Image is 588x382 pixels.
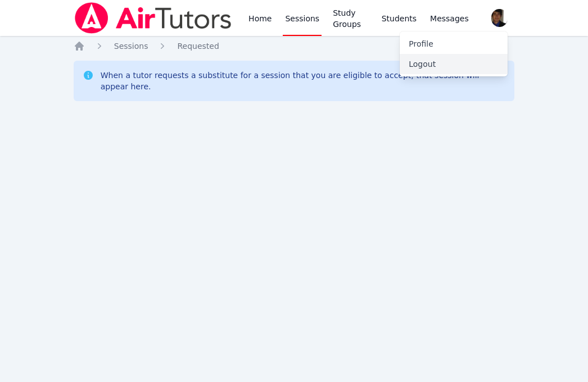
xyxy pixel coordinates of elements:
a: Sessions [114,40,148,52]
span: Messages [430,13,469,24]
a: Requested [177,40,219,52]
button: Logout [400,54,508,74]
img: Air Tutors [74,2,233,34]
nav: Breadcrumb [74,40,515,52]
span: Sessions [114,42,148,51]
div: When a tutor requests a substitute for a session that you are eligible to accept, that session wi... [101,70,506,92]
a: Profile [400,34,508,54]
span: Requested [177,42,219,51]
